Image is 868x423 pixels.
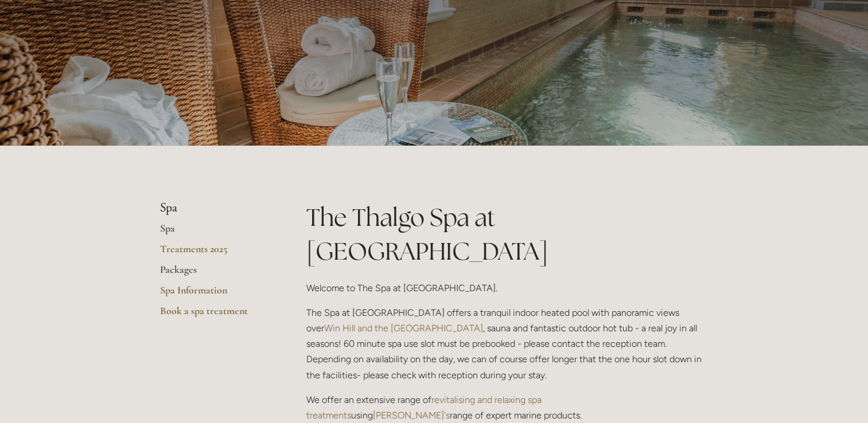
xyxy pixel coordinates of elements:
[306,201,709,268] h1: The Thalgo Spa at [GEOGRAPHIC_DATA]
[160,263,270,284] a: Packages
[306,280,709,296] p: Welcome to The Spa at [GEOGRAPHIC_DATA].
[160,222,270,242] a: Spa
[373,410,450,421] a: [PERSON_NAME]'s
[324,323,483,334] a: Win Hill and the [GEOGRAPHIC_DATA]
[306,305,709,383] p: The Spa at [GEOGRAPHIC_DATA] offers a tranquil indoor heated pool with panoramic views over , sau...
[160,304,270,325] a: Book a spa treatment
[160,242,270,263] a: Treatments 2025
[160,201,270,216] li: Spa
[160,284,270,304] a: Spa Information
[306,392,709,423] p: We offer an extensive range of using range of expert marine products.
